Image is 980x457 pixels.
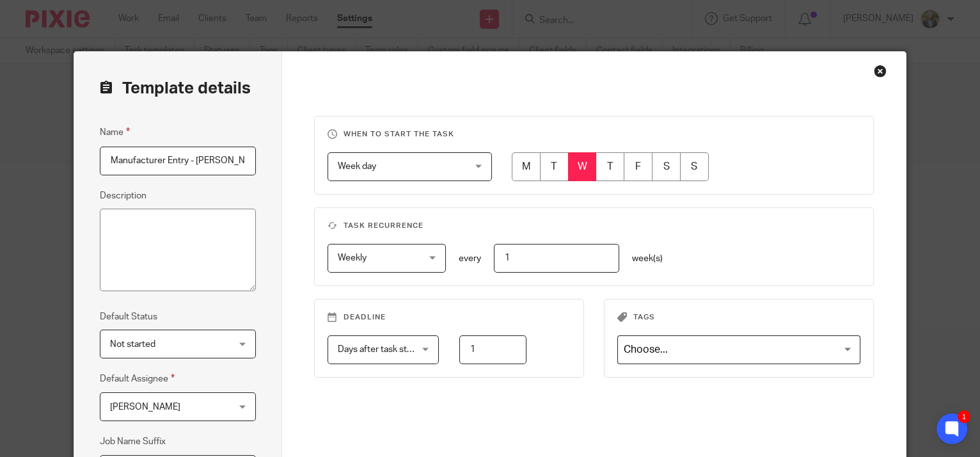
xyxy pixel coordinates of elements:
[328,312,571,323] h3: Deadline
[100,189,146,202] label: Description
[617,312,860,323] h3: Tags
[617,335,860,364] div: Search for option
[338,345,422,354] span: Days after task starts
[110,403,180,412] span: [PERSON_NAME]
[338,162,376,171] span: Week day
[874,65,887,77] div: Close this dialog window
[110,340,155,349] span: Not started
[958,410,970,423] div: 1
[328,129,860,140] h3: When to start the task
[100,310,157,323] label: Default Status
[100,77,251,99] h2: Template details
[338,253,367,262] span: Weekly
[328,221,860,231] h3: Task recurrence
[100,435,166,448] label: Job Name Suffix
[100,125,130,140] label: Name
[100,371,175,386] label: Default Assignee
[632,254,663,263] span: week(s)
[619,339,853,361] input: Search for option
[459,252,481,265] p: every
